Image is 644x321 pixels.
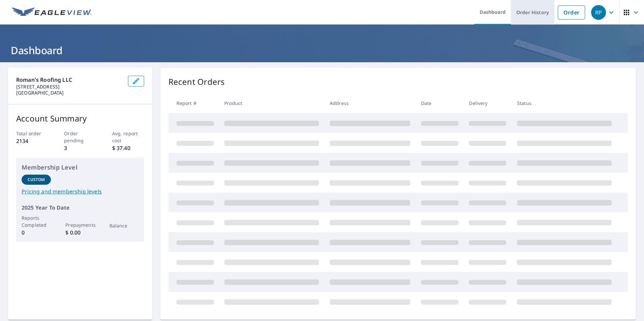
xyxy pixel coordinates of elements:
p: Roman's Roofing LLC [16,76,123,84]
p: Order pending [64,130,96,144]
p: 2025 Year To Date [22,204,139,212]
a: Pricing and membership levels [22,187,139,195]
p: Custom [28,177,45,183]
p: Prepayments [65,221,95,228]
p: [GEOGRAPHIC_DATA] [16,90,123,96]
a: Order [558,5,585,20]
p: $ 37.40 [112,144,144,152]
th: Report # [168,93,219,113]
th: Product [219,93,324,113]
p: 0 [22,228,51,237]
th: Delivery [463,93,512,113]
th: Address [324,93,416,113]
p: [STREET_ADDRESS] [16,84,123,90]
p: Balance [109,222,139,229]
div: RP [591,5,606,20]
th: Date [416,93,464,113]
p: Total order [16,130,48,137]
th: Status [512,93,617,113]
p: Recent Orders [168,76,225,88]
p: $ 0.00 [65,228,95,237]
p: 2134 [16,137,48,145]
p: 3 [64,144,96,152]
p: Account Summary [16,112,144,124]
p: Reports Completed [22,214,51,228]
h1: Dashboard [8,43,636,57]
p: Membership Level [22,163,139,172]
img: EV Logo [12,7,92,17]
p: Avg. report cost [112,130,144,144]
